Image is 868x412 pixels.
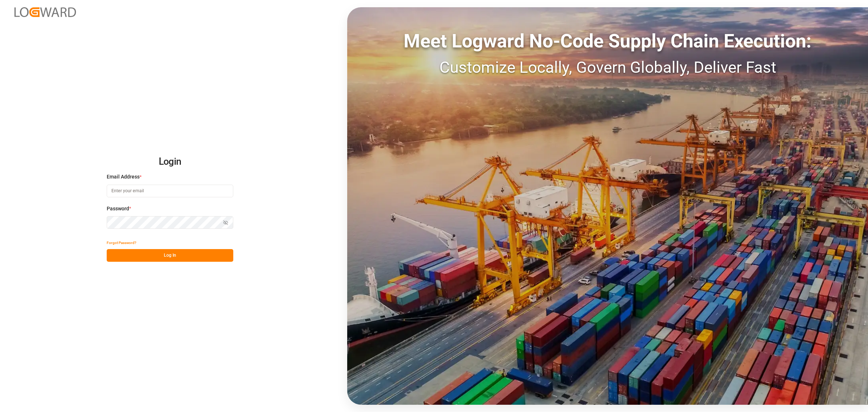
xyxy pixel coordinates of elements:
span: Email Address [107,173,140,181]
div: Meet Logward No-Code Supply Chain Execution: [347,27,868,55]
button: Log In [107,249,233,262]
button: Forgot Password? [107,236,136,249]
div: Customize Locally, Govern Globally, Deliver Fast [347,55,868,79]
input: Enter your email [107,185,233,197]
h2: Login [107,150,233,173]
img: Logward_new_orange.png [14,7,76,17]
span: Password [107,205,129,213]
